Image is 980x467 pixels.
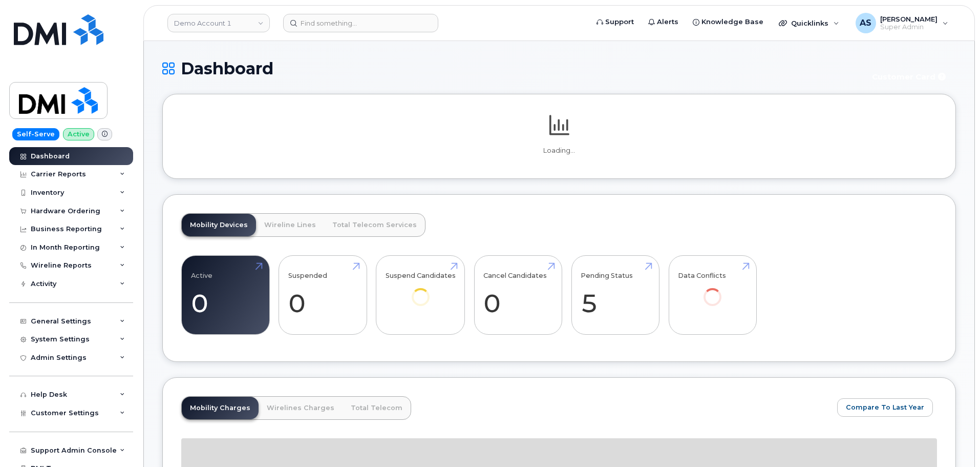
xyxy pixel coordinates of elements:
[678,261,747,320] a: Data Conflicts
[324,214,425,236] a: Total Telecom Services
[162,59,859,77] h1: Dashboard
[181,146,937,155] p: Loading...
[864,68,956,86] button: Customer Card
[182,397,259,419] a: Mobility Charges
[343,397,411,419] a: Total Telecom
[581,261,650,329] a: Pending Status 5
[288,261,357,329] a: Suspended 0
[191,261,260,329] a: Active 0
[483,261,552,329] a: Cancel Candidates 0
[256,214,324,236] a: Wireline Lines
[846,402,924,412] span: Compare To Last Year
[182,214,256,236] a: Mobility Devices
[386,261,456,320] a: Suspend Candidates
[259,397,343,419] a: Wirelines Charges
[837,398,933,417] button: Compare To Last Year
